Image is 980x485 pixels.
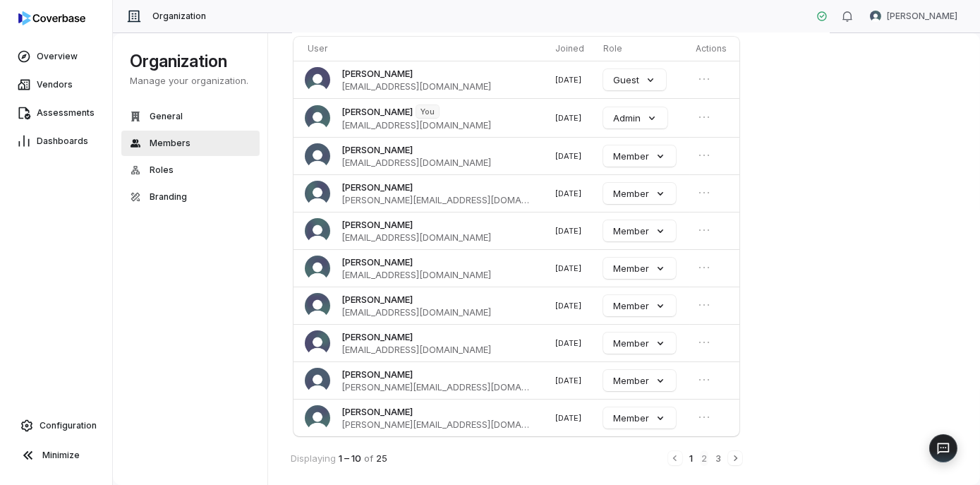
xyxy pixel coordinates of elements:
[688,450,694,466] button: 1
[714,450,722,466] button: 3
[3,72,109,97] a: Vendors
[603,370,676,391] button: Member
[121,157,260,183] button: Roles
[305,368,330,393] img: Bridget Seagraves
[305,330,330,356] img: Cassandra Burns
[341,418,531,431] span: [PERSON_NAME][EMAIL_ADDRESS][DOMAIN_NAME]
[305,405,330,431] img: Jonathan Lee
[696,184,713,201] button: Open menu
[341,231,491,244] span: [EMAIL_ADDRESS][DOMAIN_NAME]
[40,420,97,431] span: Configuration
[341,293,413,306] span: [PERSON_NAME]
[556,188,582,198] span: [DATE]
[696,109,713,126] button: Open menu
[700,450,708,466] button: 2
[121,184,260,210] button: Branding
[341,405,413,418] span: [PERSON_NAME]
[696,297,713,313] button: Open menu
[364,453,373,464] span: of
[3,128,109,154] a: Dashboards
[18,11,85,25] img: logo-D7KZi-bG.svg
[150,191,187,203] span: Branding
[603,220,676,241] button: Member
[121,104,260,129] button: General
[603,295,676,316] button: Member
[3,44,109,69] a: Overview
[294,37,550,61] th: User
[696,71,713,88] button: Open menu
[696,371,713,388] button: Open menu
[598,37,690,61] th: Role
[37,79,73,90] span: Vendors
[728,451,742,465] button: Next
[341,181,413,193] span: [PERSON_NAME]
[556,413,582,423] span: [DATE]
[341,343,491,356] span: [EMAIL_ADDRESS][DOMAIN_NAME]
[696,259,713,276] button: Open menu
[556,301,582,311] span: [DATE]
[861,6,966,27] button: Curtis Nohl avatar[PERSON_NAME]
[603,145,676,167] button: Member
[550,37,598,61] th: Joined
[341,193,531,206] span: [PERSON_NAME][EMAIL_ADDRESS][DOMAIN_NAME]
[341,143,413,156] span: [PERSON_NAME]
[150,111,183,122] span: General
[696,222,713,239] button: Open menu
[37,51,78,62] span: Overview
[341,156,491,169] span: [EMAIL_ADDRESS][DOMAIN_NAME]
[339,453,361,464] span: 1 – 10
[341,368,413,381] span: [PERSON_NAME]
[341,381,531,393] span: [PERSON_NAME][EMAIL_ADDRESS][DOMAIN_NAME]
[696,147,713,164] button: Open menu
[556,338,582,348] span: [DATE]
[870,11,881,22] img: Curtis Nohl avatar
[121,131,260,156] button: Members
[6,413,107,438] a: Configuration
[556,75,582,85] span: [DATE]
[305,293,330,318] img: Emad Nabbus
[305,143,330,169] img: George Munyua
[341,218,413,231] span: [PERSON_NAME]
[150,164,174,176] span: Roles
[305,218,330,244] img: Madison Hull
[152,11,206,22] span: Organization
[3,100,109,126] a: Assessments
[6,441,107,469] button: Minimize
[603,333,676,354] button: Member
[305,67,330,92] img: James Buggar
[556,226,582,236] span: [DATE]
[341,306,491,318] span: [EMAIL_ADDRESS][DOMAIN_NAME]
[556,113,582,123] span: [DATE]
[690,37,739,61] th: Actions
[305,181,330,206] img: Travis Helton
[305,256,330,281] img: Kristina Carroll
[556,151,582,161] span: [DATE]
[603,258,676,279] button: Member
[603,407,676,429] button: Member
[150,138,190,149] span: Members
[376,453,387,464] span: 25
[603,69,666,90] button: Guest
[696,409,713,426] button: Open menu
[603,183,676,204] button: Member
[130,50,251,73] h1: Organization
[37,136,88,147] span: Dashboards
[42,450,80,461] span: Minimize
[341,80,491,92] span: [EMAIL_ADDRESS][DOMAIN_NAME]
[416,105,439,118] span: You
[887,11,957,22] span: [PERSON_NAME]
[341,268,491,281] span: [EMAIL_ADDRESS][DOMAIN_NAME]
[696,334,713,351] button: Open menu
[341,256,413,268] span: [PERSON_NAME]
[341,105,413,118] span: [PERSON_NAME]
[130,74,251,87] p: Manage your organization.
[556,376,582,385] span: [DATE]
[341,119,491,131] span: [EMAIL_ADDRESS][DOMAIN_NAME]
[291,453,336,464] span: Displaying
[37,107,95,119] span: Assessments
[603,107,667,128] button: Admin
[556,263,582,273] span: [DATE]
[305,105,330,131] img: Curtis Nohl
[341,330,413,343] span: [PERSON_NAME]
[341,67,413,80] span: [PERSON_NAME]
